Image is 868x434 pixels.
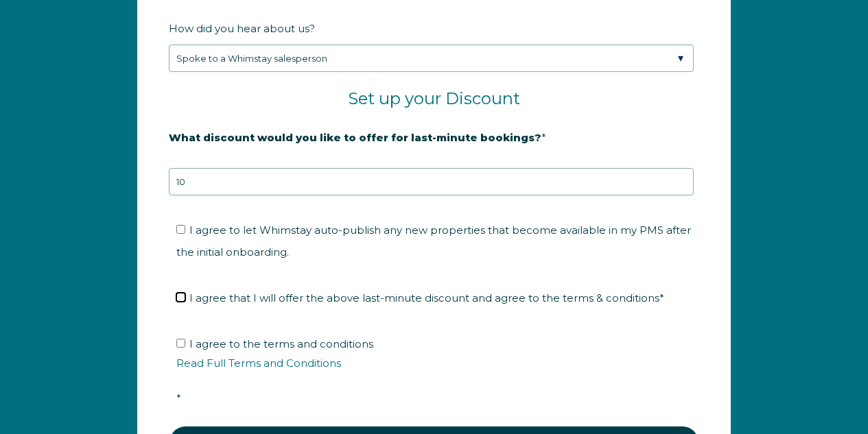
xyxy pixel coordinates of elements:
[176,293,185,302] input: I agree that I will offer the above last-minute discount and agree to the terms & conditions*
[176,224,691,258] span: I agree to let Whimstay auto-publish any new properties that become available in my PMS after the...
[176,225,185,234] input: I agree to let Whimstay auto-publish any new properties that become available in my PMS after the...
[169,18,315,39] span: How did you hear about us?
[348,88,520,108] span: Set up your Discount
[169,154,384,167] strong: 20% is recommended, minimum of 10%
[176,357,341,370] a: Read Full Terms and Conditions
[189,291,664,304] span: I agree that I will offer the above last-minute discount and agree to the terms & conditions
[169,131,541,144] strong: What discount would you like to offer for last-minute bookings?
[176,339,185,348] input: I agree to the terms and conditionsRead Full Terms and Conditions*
